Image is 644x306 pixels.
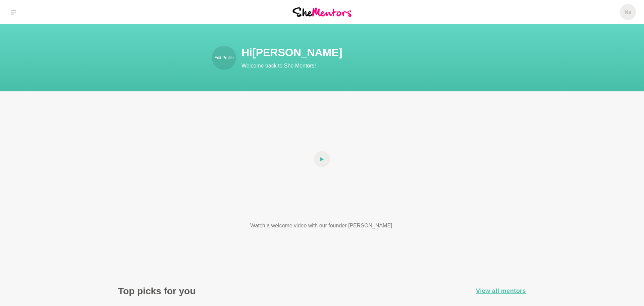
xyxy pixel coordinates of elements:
img: She Mentors Logo [292,7,352,16]
p: Watch a welcome video with our founder [PERSON_NAME]. [225,222,419,230]
a: Na [620,4,636,20]
a: View all mentors [476,286,526,296]
p: Welcome back to She Mentors! [241,62,483,70]
h1: Hi [PERSON_NAME] [241,46,483,59]
p: Edit Profile [214,55,234,61]
a: Edit Profile [212,46,236,70]
h3: Top picks for you [118,285,196,297]
h5: Na [625,9,631,15]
